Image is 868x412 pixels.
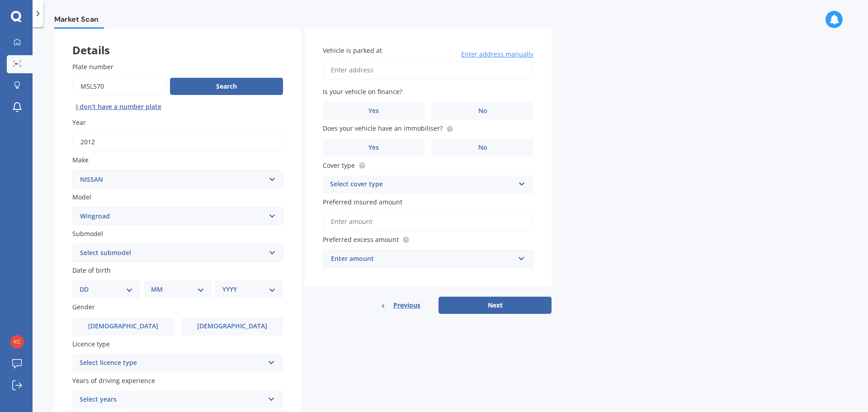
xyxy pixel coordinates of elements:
span: Cover type [323,161,355,170]
img: 13656d7aa5f9dc1fdebb0ed6cc512647 [10,335,24,349]
span: Year [72,118,86,127]
input: Enter address [323,61,533,80]
div: Select licence type [80,358,264,369]
span: Enter address manually [461,50,533,59]
span: Market Scan [54,15,104,27]
span: Licence type [72,340,110,348]
span: No [478,144,487,152]
span: Previous [393,298,420,312]
button: Next [439,297,552,314]
span: Submodel [72,229,103,238]
span: Vehicle is parked at [323,46,382,55]
span: Model [72,193,91,201]
input: YYYY [72,133,283,152]
input: Enter amount [323,212,533,231]
span: Does your vehicle have an immobiliser? [323,124,443,133]
span: Make [72,156,89,165]
span: Preferred excess amount [323,235,399,244]
span: Preferred insured amount [323,198,402,206]
div: Select cover type [330,179,514,190]
span: Date of birth [72,266,111,275]
div: Details [54,28,301,55]
button: I don’t have a number plate [72,99,165,114]
span: [DEMOGRAPHIC_DATA] [88,322,158,330]
button: Search [170,78,283,95]
input: Enter plate number [72,77,166,96]
div: Enter amount [331,254,514,264]
span: Gender [72,303,95,312]
span: Years of driving experience [72,376,155,385]
span: No [478,107,487,115]
span: Plate number [72,62,113,71]
span: Is your vehicle on finance? [323,87,402,96]
div: Select years [80,394,264,405]
span: Yes [368,144,379,152]
span: [DEMOGRAPHIC_DATA] [197,322,267,330]
span: Yes [368,107,379,115]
